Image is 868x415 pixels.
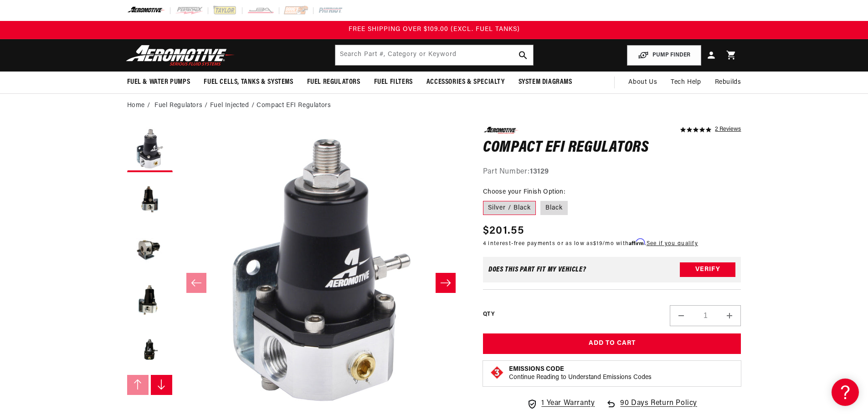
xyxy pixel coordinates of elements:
button: search button [513,45,533,65]
span: Fuel Filters [374,77,413,87]
span: 1 Year Warranty [541,398,595,410]
p: Continue Reading to Understand Emissions Codes [509,374,652,382]
button: PUMP FINDER [627,45,701,66]
span: Fuel Cells, Tanks & Systems [204,77,293,87]
label: QTY [483,311,494,318]
a: See if you qualify - Learn more about Affirm Financing (opens in modal) [647,241,698,246]
button: Load image 5 in gallery view [127,327,173,373]
summary: Tech Help [664,72,708,93]
span: Fuel & Water Pumps [127,77,190,87]
summary: Fuel Regulators [300,72,367,93]
summary: Fuel Cells, Tanks & Systems [197,72,300,93]
li: Compact EFI Regulators [257,101,331,111]
button: Load image 1 in gallery view [127,127,173,172]
img: Aeromotive [123,45,237,66]
img: Emissions code [490,365,504,380]
p: 4 interest-free payments or as low as /mo with . [483,239,698,248]
summary: Accessories & Specialty [420,72,512,93]
summary: Fuel & Water Pumps [120,72,197,93]
button: Slide left [186,273,206,293]
span: Affirm [629,239,645,246]
button: Slide left [127,375,149,395]
strong: Emissions Code [509,366,564,373]
li: Fuel Regulators [154,101,210,111]
div: Does This part fit My vehicle? [488,266,586,273]
button: Slide right [436,273,456,293]
button: Load image 4 in gallery view [127,277,173,323]
summary: Rebuilds [708,72,748,93]
button: Slide right [151,375,173,395]
a: About Us [621,72,664,93]
span: $201.55 [483,223,524,239]
div: Part Number: [483,166,741,178]
nav: breadcrumbs [127,101,741,111]
summary: Fuel Filters [367,72,420,93]
h1: Compact EFI Regulators [483,141,741,155]
a: 2 reviews [715,127,741,133]
strong: 13129 [530,168,549,175]
label: Black [540,201,568,215]
span: About Us [628,79,657,86]
span: $19 [593,241,602,246]
button: Emissions CodeContinue Reading to Understand Emissions Codes [509,365,652,382]
summary: System Diagrams [512,72,579,93]
span: Accessories & Specialty [426,77,505,87]
button: Load image 2 in gallery view [127,177,173,222]
span: System Diagrams [519,77,572,87]
input: Search by Part Number, Category or Keyword [335,45,533,65]
legend: Choose your Finish Option: [483,187,566,197]
span: FREE SHIPPING OVER $109.00 (EXCL. FUEL TANKS) [349,26,520,33]
a: Home [127,101,145,111]
button: Verify [680,262,735,277]
li: Fuel Injected [210,101,257,111]
span: Rebuilds [715,77,741,87]
span: Fuel Regulators [307,77,360,87]
button: Add to Cart [483,333,741,354]
button: Load image 3 in gallery view [127,227,173,272]
a: 1 Year Warranty [527,398,595,410]
span: Tech Help [671,77,701,87]
label: Silver / Black [483,201,536,215]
